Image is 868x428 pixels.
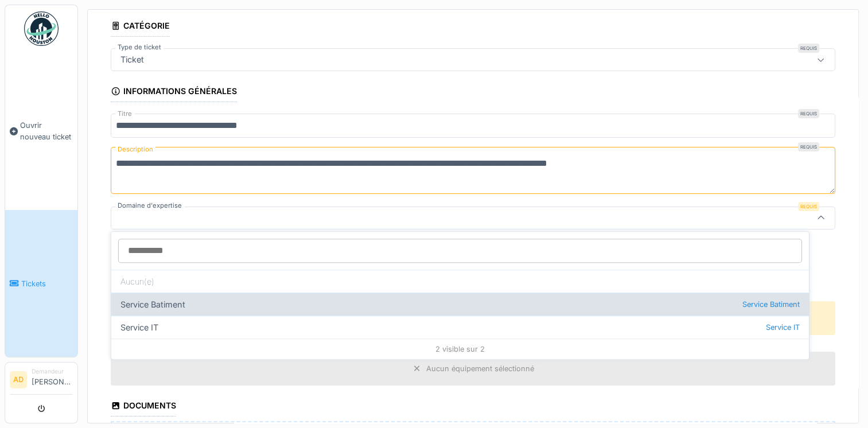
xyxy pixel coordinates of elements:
[111,397,176,417] div: Documents
[5,52,77,210] a: Ouvrir nouveau ticket
[5,210,77,357] a: Tickets
[798,44,819,53] div: Requis
[115,201,184,211] label: Domaine d'expertise
[115,109,134,119] label: Titre
[798,142,819,151] div: Requis
[115,42,164,52] label: Type de ticket
[10,367,73,395] a: AD Demandeur[PERSON_NAME]
[20,120,73,142] span: Ouvrir nouveau ticket
[111,316,809,338] div: Service IT
[21,278,73,289] span: Tickets
[111,83,237,102] div: Informations générales
[798,202,819,211] div: Requis
[111,293,809,316] div: Service Batiment
[765,322,799,333] span: Service IT
[32,367,73,392] li: [PERSON_NAME]
[115,142,155,157] label: Description
[798,109,819,118] div: Requis
[10,371,27,388] li: AD
[111,270,809,293] div: Aucun(e)
[24,11,59,46] img: Badge_color-CXgf-gQk.svg
[742,299,799,310] span: Service Batiment
[111,17,170,37] div: Catégorie
[111,338,809,359] div: 2 visible sur 2
[426,363,534,374] div: Aucun équipement sélectionné
[32,367,73,376] div: Demandeur
[116,53,149,66] div: Ticket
